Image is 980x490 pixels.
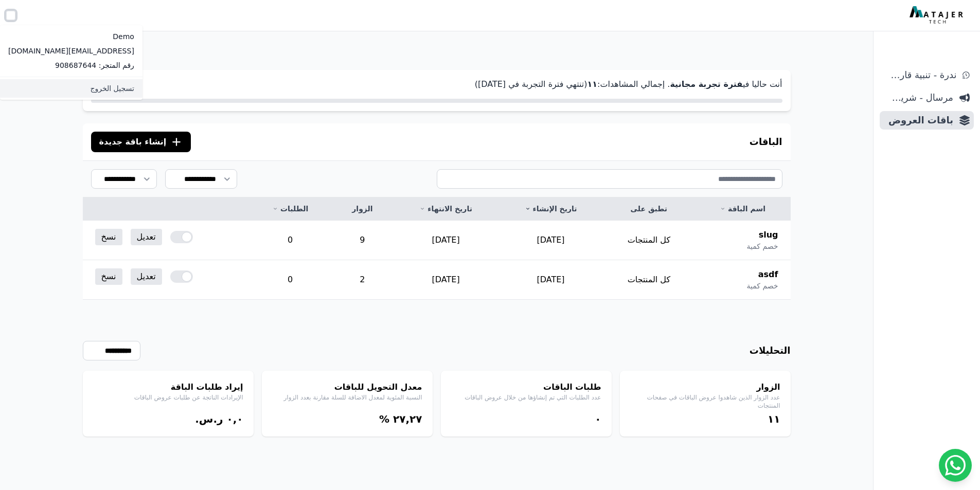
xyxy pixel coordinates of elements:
strong: ١١ [587,79,597,89]
span: ر.س. [195,413,223,425]
div: ١١ [630,412,780,426]
a: تعديل [131,268,162,285]
td: كل المنتجات [603,221,694,260]
h4: الزوار [630,381,780,393]
span: slug [759,229,778,241]
h3: الباقات [750,135,782,149]
strong: فترة تجربة مجانية [670,79,742,89]
a: تاريخ الانتهاء [405,204,486,214]
p: عدد الطلبات التي تم إنشاؤها من خلال عروض الباقات [451,393,601,402]
bdi: ٢٧,٢٧ [393,413,422,425]
a: تاريخ الإنشاء [511,204,591,214]
span: ندرة - تنبية قارب علي النفاذ [884,68,956,82]
a: نسخ [95,229,122,245]
a: الطلبات [261,204,319,214]
th: تطبق على [603,197,694,221]
img: MatajerTech Logo [910,6,966,25]
td: 2 [332,260,394,300]
bdi: ۰,۰ [226,413,243,425]
a: تعديل [131,229,162,245]
p: Demo [8,31,134,42]
button: إنشاء باقة جديدة [91,132,191,152]
td: 0 [249,221,332,260]
th: الزوار [332,197,394,221]
td: [DATE] [393,260,498,300]
span: إنشاء باقة جديدة [99,136,167,148]
a: نسخ [95,268,122,285]
div: ۰ [451,412,601,426]
h4: إيراد طلبات الباقة [93,381,243,393]
td: 0 [249,260,332,300]
h4: طلبات الباقات [451,381,601,393]
span: asdf [758,268,778,281]
span: خصم كمية [746,241,778,251]
td: [DATE] [498,260,603,300]
span: خصم كمية [746,281,778,291]
h4: معدل التحويل للباقات [272,381,422,393]
td: كل المنتجات [603,260,694,300]
p: الإيرادات الناتجة عن طلبات عروض الباقات [93,393,243,402]
h3: التحليلات [750,343,791,358]
p: أنت حاليا في . إجمالي المشاهدات: (تنتهي فترة التجربة في [DATE]) [91,78,782,90]
td: [DATE] [393,221,498,260]
span: مرسال - شريط دعاية [884,90,953,105]
span: % [379,413,389,425]
a: اسم الباقة [707,204,778,214]
p: عدد الزوار الذين شاهدوا عروض الباقات في صفحات المنتجات [630,393,780,410]
td: [DATE] [498,221,603,260]
td: 9 [332,221,394,260]
span: باقات العروض [884,113,953,128]
p: النسبة المئوية لمعدل الاضافة للسلة مقارنة بعدد الزوار [272,393,422,402]
p: رقم المتجر: 908687644 [8,60,134,70]
p: [EMAIL_ADDRESS][DOMAIN_NAME] [8,46,134,56]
